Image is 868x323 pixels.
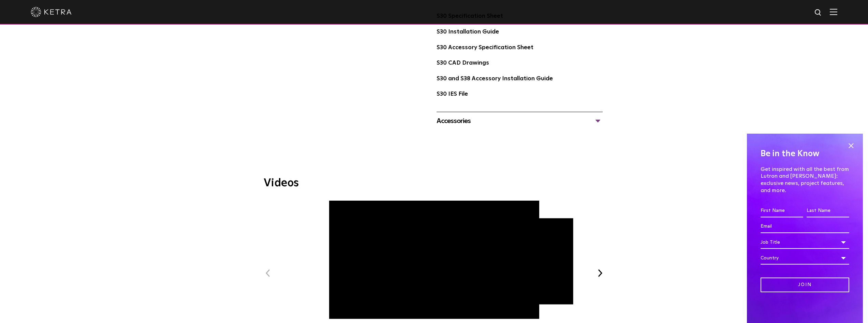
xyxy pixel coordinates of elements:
[761,147,849,160] h4: Be in the Know
[437,60,489,66] a: S30 CAD Drawings
[814,9,823,17] img: search icon
[761,220,849,233] input: Email
[596,269,605,278] button: Next
[264,178,605,189] h3: Videos
[761,252,849,265] div: Country
[761,236,849,249] div: Job Title
[830,9,837,15] img: Hamburger%20Nav.svg
[437,116,603,126] div: Accessories
[437,29,499,35] a: S30 Installation Guide
[761,204,803,217] input: First Name
[437,45,533,51] a: S30 Accessory Specification Sheet
[437,91,468,97] a: S30 IES File
[761,166,849,194] p: Get inspired with all the best from Lutron and [PERSON_NAME]: exclusive news, project features, a...
[31,7,72,17] img: ketra-logo-2019-white
[264,269,273,278] button: Previous
[437,76,553,82] a: S30 and S38 Accessory Installation Guide
[807,204,849,217] input: Last Name
[761,278,849,292] input: Join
